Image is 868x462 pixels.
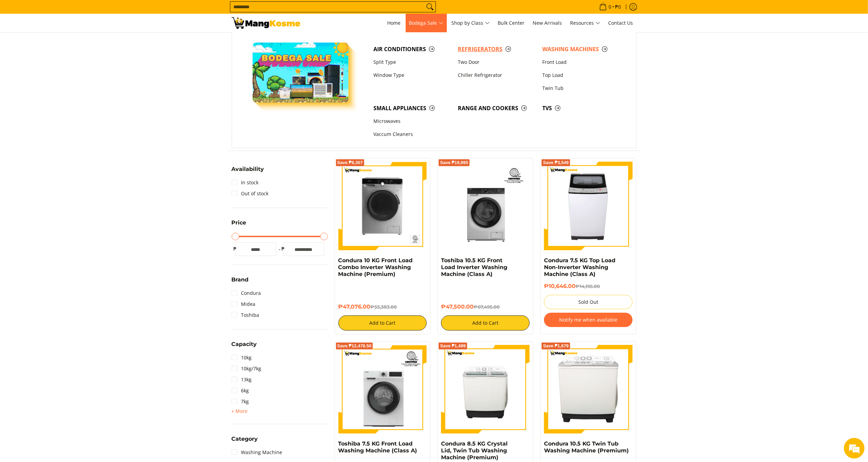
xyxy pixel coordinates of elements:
span: Save ₱8,307 [337,161,363,165]
a: 6kg [232,385,249,396]
span: Save ₱19,995 [440,161,468,165]
a: Condura 10 KG Front Load Combo Inverter Washing Machine (Premium) [338,257,413,277]
a: Washing Machines [539,43,623,56]
a: Home [384,14,404,32]
a: Front Load [539,56,623,69]
summary: Open [232,277,249,288]
span: Washing Machines [542,45,620,54]
textarea: Type your message and hit 'Enter' [3,187,131,211]
a: Top Load [539,69,623,82]
del: ₱14,195.00 [576,284,600,289]
a: Refrigerators [454,43,539,56]
a: Microwaves [370,115,454,128]
div: Minimize live chat window [113,3,129,20]
a: Split Type [370,56,454,69]
span: Resources [570,19,600,27]
a: In stock [232,177,259,188]
a: Small Appliances [370,102,454,115]
span: Refrigerators [458,45,535,54]
span: + More [232,408,248,414]
img: Condura 10 KG Front Load Combo Inverter Washing Machine (Premium) [338,162,427,250]
span: Category [232,436,258,442]
img: condura-7.5kg-topload-non-inverter-washing-machine-class-c-full-view-mang-kosme [547,162,630,250]
button: Add to Cart [441,315,530,331]
h6: ₱47,076.00 [338,303,427,310]
a: Air Conditioners [370,43,454,56]
a: 10kg [232,352,252,363]
a: Twin Tub [539,82,623,95]
a: Resources [567,14,604,32]
img: Condura 10.5 KG Twin Tub Washing Machine (Premium) [544,345,633,434]
span: ₱0 [614,4,622,9]
button: Add to Cart [338,315,427,331]
summary: Open [232,407,248,415]
a: Toshiba [232,310,259,321]
a: Bodega Sale [406,14,447,32]
img: Washing Machines l Mang Kosme: Home Appliances Warehouse Sale Partner [232,17,300,29]
a: TVs [539,102,623,115]
span: Save ₱12,478.50 [337,344,372,348]
summary: Open [232,220,246,231]
span: New Arrivals [533,20,562,26]
a: Vaccum Cleaners [370,128,454,141]
a: Contact Us [605,14,637,32]
del: ₱55,383.00 [371,304,397,310]
span: Capacity [232,342,257,347]
span: Air Conditioners [373,45,451,54]
a: Two Door [454,56,539,69]
a: Chiller Refrigerator [454,69,539,82]
span: ₱ [280,245,287,252]
span: Shop by Class [452,19,490,27]
summary: Open [232,166,264,177]
a: Range and Cookers [454,102,539,115]
span: Price [232,220,246,226]
h6: ₱10,646.00 [544,283,633,290]
span: Bodega Sale [409,19,443,27]
span: Contact Us [609,20,633,26]
span: 0 [608,4,613,9]
summary: Open [232,436,258,447]
span: Range and Cookers [458,104,535,113]
span: • [597,3,623,11]
h6: ₱47,500.00 [441,303,530,310]
span: We're online! [40,86,95,156]
a: New Arrivals [530,14,566,32]
a: Midea [232,299,256,310]
button: Sold Out [544,295,633,309]
a: Condura [232,288,261,299]
a: Bulk Center [495,14,528,32]
span: Availability [232,166,264,172]
span: Small Appliances [373,104,451,113]
a: 10kg/7kg [232,363,262,374]
summary: Open [232,342,257,352]
a: Toshiba 7.5 KG Front Load Washing Machine (Class A) [338,440,417,454]
a: Condura 8.5 KG Crystal Lid, Twin Tub Washing Machine (Premium) [441,440,508,461]
img: Bodega Sale [253,43,349,103]
del: ₱67,495.00 [474,304,500,310]
span: Home [387,20,401,26]
div: Chat with us now [36,38,115,47]
a: Condura 10.5 KG Twin Tub Washing Machine (Premium) [544,440,629,454]
span: Save ₱1,679 [543,344,569,348]
a: Washing Machine [232,447,282,458]
a: Toshiba 10.5 KG Front Load Inverter Washing Machine (Class A) [441,257,507,277]
img: Condura 8.5 KG Crystal Lid, Twin Tub Washing Machine (Premium) [441,346,530,432]
span: TVs [542,104,620,113]
img: Toshiba 10.5 KG Front Load Inverter Washing Machine (Class A) [441,162,530,250]
span: Save ₱3,549 [543,161,569,165]
button: Notify me when available [544,313,633,327]
span: Save ₱1,499 [440,344,466,348]
a: Shop by Class [448,14,493,32]
span: Brand [232,277,249,282]
a: Window Type [370,69,454,82]
a: Condura 7.5 KG Top Load Non-Inverter Washing Machine (Class A) [544,257,615,277]
nav: Main Menu [307,14,637,32]
span: ₱ [232,245,239,252]
a: 7kg [232,396,249,407]
img: Toshiba 7.5 KG Front Load Washing Machine (Class A) [338,345,427,434]
span: Bulk Center [498,20,525,26]
a: Out of stock [232,188,269,199]
button: Search [425,2,436,12]
a: 13kg [232,374,252,385]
